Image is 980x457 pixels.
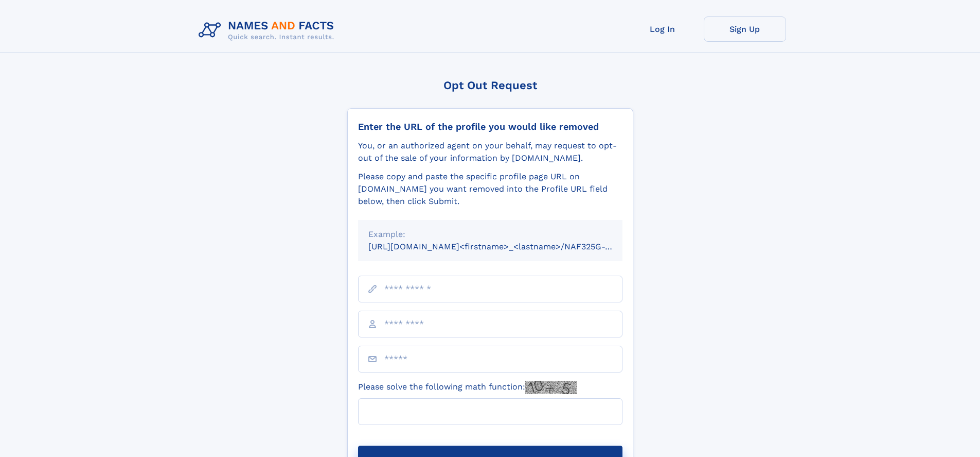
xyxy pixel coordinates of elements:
[368,228,612,241] div: Example:
[358,140,622,164] div: You, or an authorized agent on your behalf, may request to opt-out of the sale of your informatio...
[347,79,633,92] div: Opt Out Request
[704,16,786,42] a: Sign Up
[358,121,622,132] div: Enter the URL of the profile you would like removed
[358,171,622,208] div: Please copy and paste the specific profile page URL on [DOMAIN_NAME] you want removed into the Pr...
[358,381,577,394] label: Please solve the following math function:
[194,16,343,44] img: Logo Names and Facts
[621,16,704,42] a: Log In
[368,242,642,251] small: [URL][DOMAIN_NAME]<firstname>_<lastname>/NAF325G-xxxxxxxx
